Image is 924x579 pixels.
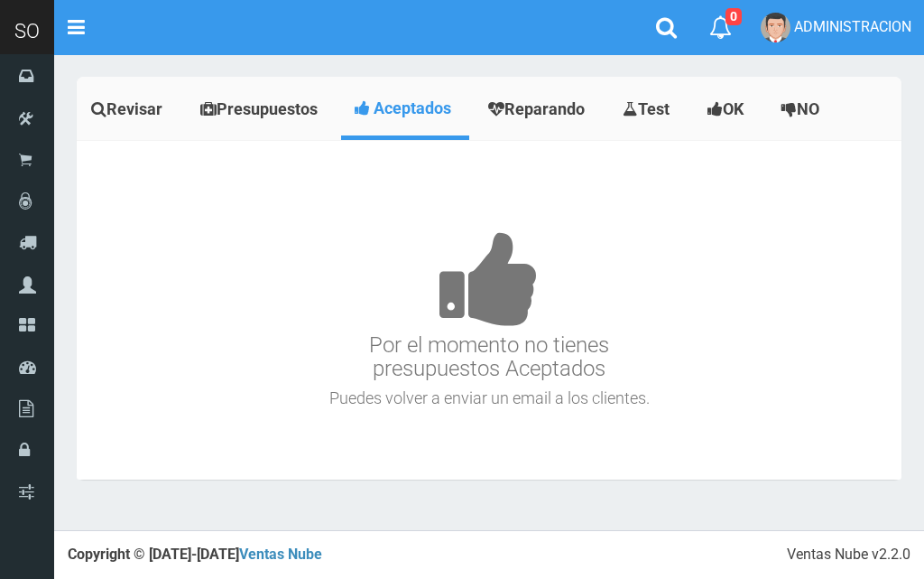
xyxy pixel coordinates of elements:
[77,81,181,137] a: Revisar
[239,546,322,563] a: Ventas Nube
[186,81,337,137] a: Presupuestos
[693,81,762,137] a: OK
[68,546,322,563] strong: Copyright © [DATE]-[DATE]
[341,81,469,135] a: Aceptados
[374,98,451,117] span: Aceptados
[106,99,162,118] span: Revisar
[217,99,318,118] span: Presupuestos
[81,177,897,381] h3: Por el momento no tienes presupuestos Aceptados
[787,545,910,565] div: Ventas Nube v2.2.0
[638,99,670,118] span: Test
[81,389,897,407] h4: Puedes volver a enviar un email a los clientes.
[761,13,790,42] img: User Image
[723,99,744,118] span: OK
[767,81,838,137] a: NO
[725,8,742,25] span: 0
[504,99,585,118] span: Reparando
[797,99,819,118] span: NO
[474,81,604,137] a: Reparando
[608,81,688,137] a: Test
[794,18,911,35] span: ADMINISTRACION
